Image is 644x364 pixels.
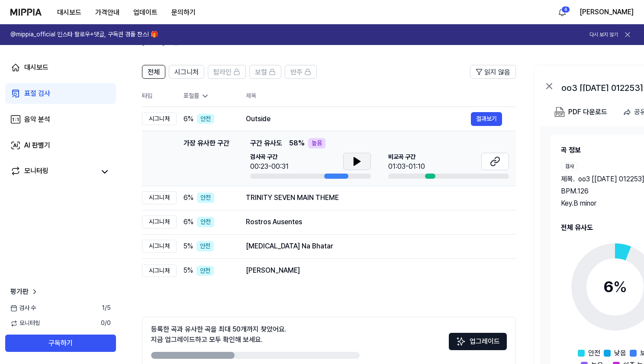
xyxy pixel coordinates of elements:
[142,240,177,253] div: 시그니처
[24,166,48,178] div: 모니터링
[184,193,193,203] span: 6 %
[285,65,317,79] button: 반주
[24,114,50,125] div: 음악 분석
[184,114,193,124] span: 6 %
[184,241,193,251] span: 5 %
[471,112,502,126] button: 결과보기
[246,86,516,106] th: 제목
[10,287,29,297] span: 평가판
[126,4,164,21] button: 업데이트
[213,67,232,77] span: 탑라인
[10,166,95,178] a: 모니터링
[250,161,289,172] div: 00:23-00:31
[169,65,204,79] button: 시그니처
[614,348,626,358] span: 낮음
[102,304,111,312] span: 1 / 5
[208,65,246,79] button: 탑라인
[196,241,214,251] div: 안전
[10,287,39,297] a: 평가판
[613,277,627,296] span: %
[555,5,569,19] button: 알림6
[561,174,575,184] span: 제목 .
[5,57,116,78] a: 대시보드
[484,67,510,77] span: 읽지 않음
[449,340,507,348] a: Sparkles업그레이드
[246,241,502,251] div: [MEDICAL_DATA] Na Bhatar
[10,9,42,16] img: logo
[88,4,126,21] button: 가격안내
[568,106,607,118] div: PDF 다운로드
[554,107,565,117] img: PDF Download
[246,265,502,276] div: [PERSON_NAME]
[142,65,165,79] button: 전체
[148,67,160,77] span: 전체
[250,138,282,148] span: 구간 유사도
[246,114,471,124] div: Outside
[388,153,425,161] span: 비교곡 구간
[126,0,164,24] a: 업데이트
[561,162,578,171] div: 검사
[250,153,289,161] span: 검사곡 구간
[24,62,48,73] div: 대시보드
[5,335,116,352] button: 구독하기
[290,67,303,77] span: 반주
[197,114,214,124] div: 안전
[553,103,609,121] button: PDF 다운로드
[289,138,305,148] span: 58 %
[589,31,618,39] button: 다시 보지 않기
[164,4,203,21] button: 문의하기
[388,161,425,172] div: 01:03-01:10
[603,275,627,299] div: 6
[249,65,281,79] button: 보컬
[142,86,177,107] th: 타입
[101,319,111,328] span: 0 / 0
[10,30,158,39] h1: @mippia_official 인스타 팔로우+댓글, 구독권 경품 찬스! 🎁
[142,216,177,229] div: 시그니처
[197,193,214,203] div: 안전
[580,7,634,17] button: [PERSON_NAME]
[184,92,232,100] div: 표절률
[255,67,267,77] span: 보컬
[174,67,199,77] span: 시그니처
[5,135,116,156] a: AI 판별기
[197,217,214,227] div: 안전
[5,109,116,130] a: 음악 분석
[50,4,88,21] button: 대시보드
[10,319,40,328] span: 모니터링
[308,138,325,148] div: 높음
[184,217,193,227] span: 6 %
[151,324,287,345] div: 등록한 곡과 유사한 곡을 최대 50개까지 찾았어요. 지금 업그레이드하고 모두 확인해 보세요.
[588,348,600,358] span: 안전
[561,6,570,13] div: 6
[557,7,567,17] img: 알림
[246,217,502,227] div: Rostros Ausentes
[142,113,177,126] div: 시그니처
[196,266,214,276] div: 안전
[449,333,507,350] button: 업그레이드
[24,140,50,151] div: AI 판별기
[246,193,502,203] div: TRINITY SEVEN MAIN THEME
[456,336,466,347] img: Sparkles
[184,265,193,276] span: 5 %
[142,191,177,204] div: 시그니처
[5,83,116,104] a: 표절 검사
[470,65,516,79] button: 읽지 않음
[10,304,36,312] span: 검사 수
[24,88,50,99] div: 표절 검사
[142,264,177,277] div: 시그니처
[184,138,229,179] div: 가장 유사한 구간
